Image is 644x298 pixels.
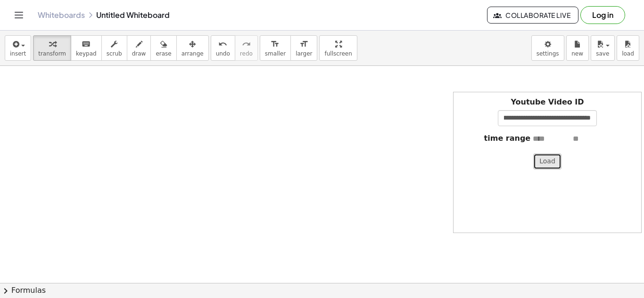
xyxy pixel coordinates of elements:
button: format_sizelarger [290,35,317,61]
span: fullscreen [324,50,352,57]
button: Collaborate Live [487,7,578,24]
span: Collaborate Live [495,11,570,19]
button: transform [33,35,71,61]
button: settings [531,35,564,61]
span: undo [216,50,230,57]
iframe: To enrich screen reader interactions, please activate Accessibility in Grammarly extension settings [78,93,267,234]
button: fullscreen [319,35,357,61]
button: insert [5,35,31,61]
span: transform [38,50,66,57]
a: Whiteboards [38,10,85,20]
button: Load [533,153,561,169]
span: draw [132,50,146,57]
span: larger [296,50,312,57]
button: format_sizesmaller [260,35,291,61]
span: insert [10,50,26,57]
button: keyboardkeypad [71,35,102,61]
label: Youtube Video ID [511,97,584,108]
button: arrange [176,35,209,61]
i: undo [218,39,227,50]
button: load [617,35,639,61]
span: keypad [76,50,97,57]
i: keyboard [82,39,91,50]
span: save [596,50,609,57]
button: undoundo [211,35,235,61]
span: settings [537,50,559,57]
i: format_size [271,39,280,50]
i: redo [242,39,251,50]
span: erase [156,50,171,57]
iframe: "Free" | Official Lyric Video | Sony Animation [266,92,454,233]
button: draw [127,35,151,61]
span: load [622,50,634,57]
span: smaller [265,50,286,57]
label: time range [484,133,531,144]
i: format_size [299,39,308,50]
button: new [566,35,589,61]
button: Toggle navigation [11,8,26,23]
button: erase [150,35,176,61]
span: arrange [182,50,204,57]
button: Log in [580,6,625,24]
span: scrub [107,50,122,57]
button: scrub [101,35,127,61]
button: save [591,35,615,61]
button: redoredo [235,35,258,61]
span: redo [240,50,253,57]
span: new [571,50,583,57]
